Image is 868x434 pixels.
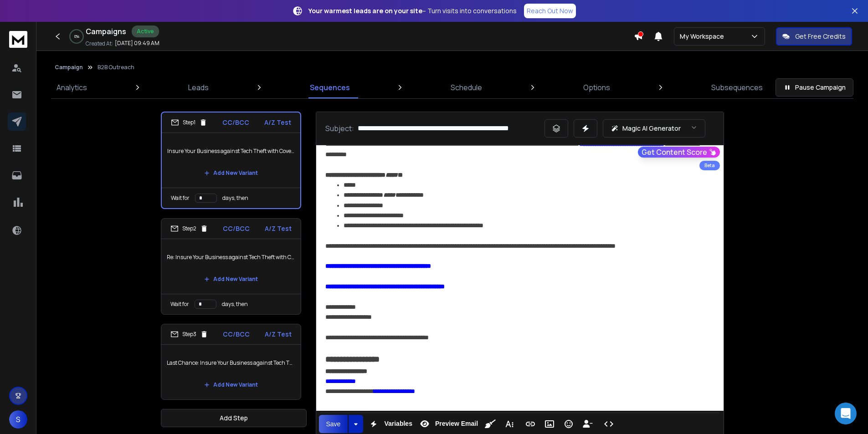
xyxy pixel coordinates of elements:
[9,410,27,429] button: S
[167,245,295,270] p: Re: Insure Your Business against Tech Theft with CoverCloud
[319,415,348,433] button: Save
[264,118,291,127] p: A/Z Test
[583,82,610,93] p: Options
[680,32,728,41] p: My Workspace
[98,64,134,71] p: B2B Outreach
[304,77,355,98] a: Sequences
[86,40,113,47] p: Created At:
[161,218,301,315] li: Step2CC/BCCA/Z TestRe: Insure Your Business against Tech Theft with CoverCloudAdd New VariantWait...
[501,415,518,433] button: More Text
[161,324,301,400] li: Step3CC/BCCA/Z TestLast Chance: Insure Your Business against Tech Theft with CoverCloudAdd New Va...
[699,161,720,170] div: Beta
[223,330,250,339] p: CC/BCC
[197,164,265,182] button: Add New Variant
[365,415,414,433] button: Variables
[578,77,616,98] a: Options
[382,420,414,428] span: Variables
[167,138,295,164] p: Insure Your Business against Tech Theft with CoverCloud
[56,82,87,93] p: Analytics
[265,224,292,233] p: A/Z Test
[167,350,295,376] p: Last Chance: Insure Your Business against Tech Theft with CoverCloud
[86,26,126,37] h1: Campaigns
[51,77,92,98] a: Analytics
[222,301,248,308] p: days, then
[524,4,576,18] a: Reach Out Now
[711,82,763,93] p: Subsequences
[560,415,577,433] button: Emoticons
[223,224,250,233] p: CC/BCC
[171,194,190,202] p: Wait for
[522,415,539,433] button: Insert Link (Ctrl+K)
[527,6,573,15] p: Reach Out Now
[115,40,159,47] p: [DATE] 09:49 AM
[622,124,681,133] p: Magic AI Generator
[170,330,208,338] div: Step 3
[308,6,422,15] strong: Your warmest leads are on your site
[541,415,558,433] button: Insert Image (Ctrl+P)
[9,31,27,48] img: logo
[776,27,852,46] button: Get Free Credits
[222,194,248,202] p: days, then
[451,82,482,93] p: Schedule
[161,409,307,427] button: Add Step
[55,64,83,71] button: Campaign
[445,77,488,98] a: Schedule
[416,415,480,433] button: Preview Email
[603,119,705,138] button: Magic AI Generator
[325,123,354,134] p: Subject:
[308,6,517,15] p: – Turn visits into conversations
[188,82,209,93] p: Leads
[835,403,857,424] div: Open Intercom Messenger
[795,32,846,41] p: Get Free Credits
[433,420,480,428] span: Preview Email
[222,118,249,127] p: CC/BCC
[183,77,214,98] a: Leads
[310,82,350,93] p: Sequences
[579,415,596,433] button: Insert Unsubscribe Link
[170,225,208,233] div: Step 2
[706,77,768,98] a: Subsequences
[74,34,79,39] p: 0 %
[197,376,265,394] button: Add New Variant
[171,118,207,127] div: Step 1
[161,112,301,209] li: Step1CC/BCCA/Z TestInsure Your Business against Tech Theft with CoverCloudAdd New VariantWait for...
[776,78,853,97] button: Pause Campaign
[638,147,720,158] button: Get Content Score
[170,301,189,308] p: Wait for
[482,415,499,433] button: Clean HTML
[265,330,292,339] p: A/Z Test
[600,415,617,433] button: Code View
[197,270,265,288] button: Add New Variant
[132,26,159,37] div: Active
